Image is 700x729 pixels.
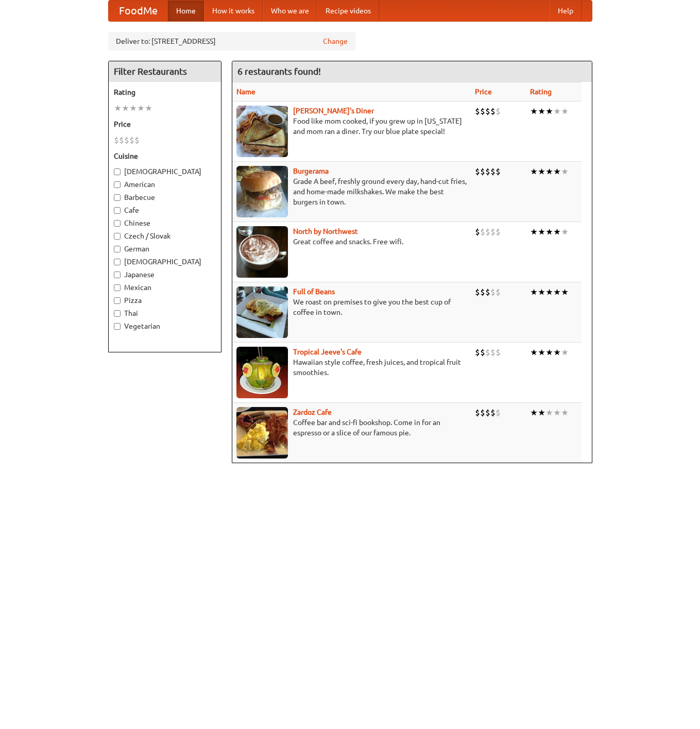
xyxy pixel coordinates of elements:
[293,287,335,296] b: Full of Beans
[114,192,216,202] label: Barbecue
[114,308,216,318] label: Thai
[114,284,121,291] input: Mexican
[475,407,480,418] li: $
[553,106,561,117] li: ★
[114,207,121,214] input: Cafe
[204,1,263,21] a: How it works
[114,310,121,317] input: Thai
[263,1,317,21] a: Who we are
[236,297,467,317] p: We roast on premises to give you the best cup of coffee in town.
[490,226,496,238] li: $
[496,226,501,238] li: $
[561,347,569,358] li: ★
[114,257,216,267] label: [DEMOGRAPHIC_DATA]
[108,32,355,50] div: Deliver to: [STREET_ADDRESS]
[114,297,121,304] input: Pizza
[490,407,496,418] li: $
[293,348,362,356] a: Tropical Jeeve's Cafe
[538,347,545,358] li: ★
[236,88,255,96] a: Name
[236,347,288,398] img: jeeves.jpg
[114,168,121,175] input: [DEMOGRAPHIC_DATA]
[114,87,216,97] h5: Rating
[236,407,288,459] img: zardoz.jpg
[237,66,321,76] ng-pluralize: 6 restaurants found!
[114,244,216,254] label: German
[293,227,358,235] a: North by Northwest
[475,88,492,96] a: Price
[530,347,538,358] li: ★
[561,106,569,117] li: ★
[545,347,553,358] li: ★
[114,282,216,293] label: Mexican
[114,194,121,201] input: Barbecue
[475,286,480,298] li: $
[124,134,129,146] li: $
[545,407,553,418] li: ★
[129,134,134,146] li: $
[114,181,121,188] input: American
[317,1,379,21] a: Recipe videos
[480,407,485,418] li: $
[553,286,561,298] li: ★
[119,134,124,146] li: $
[114,151,216,161] h5: Cuisine
[561,407,569,418] li: ★
[236,417,467,438] p: Coffee bar and sci-fi bookshop. Come in for an espresso or a slice of our famous pie.
[114,103,122,114] li: ★
[168,1,204,21] a: Home
[114,321,216,331] label: Vegetarian
[480,347,485,358] li: $
[538,407,545,418] li: ★
[114,323,121,330] input: Vegetarian
[134,134,140,146] li: $
[553,166,561,177] li: ★
[561,226,569,238] li: ★
[538,106,545,117] li: ★
[530,407,538,418] li: ★
[236,236,467,247] p: Great coffee and snacks. Free wifi.
[475,106,480,117] li: $
[530,226,538,238] li: ★
[114,218,216,228] label: Chinese
[496,286,501,298] li: $
[538,166,545,177] li: ★
[109,1,168,21] a: FoodMe
[530,88,552,96] a: Rating
[145,103,152,114] li: ★
[114,295,216,306] label: Pizza
[293,408,332,416] b: Zardoz Cafe
[114,205,216,215] label: Cafe
[114,119,216,129] h5: Price
[530,106,538,117] li: ★
[236,176,467,207] p: Grade A beef, freshly ground every day, hand-cut fries, and home-made milkshakes. We make the bes...
[114,233,121,240] input: Czech / Slovak
[545,286,553,298] li: ★
[485,407,490,418] li: $
[137,103,145,114] li: ★
[490,166,496,177] li: $
[475,347,480,358] li: $
[553,407,561,418] li: ★
[485,347,490,358] li: $
[122,103,129,114] li: ★
[480,286,485,298] li: $
[236,357,467,378] p: Hawaiian style coffee, fresh juices, and tropical fruit smoothies.
[114,272,121,278] input: Japanese
[545,166,553,177] li: ★
[485,286,490,298] li: $
[114,259,121,265] input: [DEMOGRAPHIC_DATA]
[490,286,496,298] li: $
[129,103,137,114] li: ★
[553,347,561,358] li: ★
[475,226,480,238] li: $
[485,106,490,117] li: $
[293,167,329,175] b: Burgerama
[293,107,374,115] a: [PERSON_NAME]'s Diner
[530,166,538,177] li: ★
[475,166,480,177] li: $
[485,226,490,238] li: $
[550,1,582,21] a: Help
